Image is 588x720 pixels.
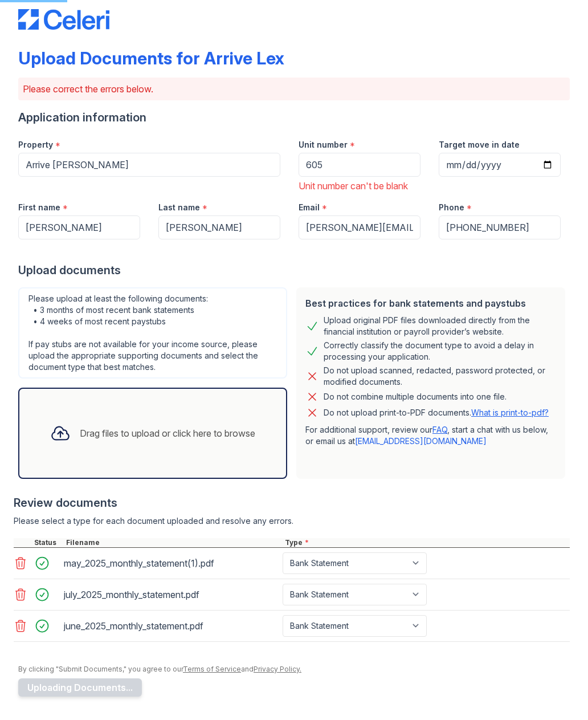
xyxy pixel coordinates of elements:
div: Correctly classify the document type to avoid a delay in processing your application. [324,340,556,363]
p: For additional support, review our , start a chat with us below, or email us at [305,425,556,448]
div: Please select a type for each document uploaded and resolve any errors. [14,516,570,527]
div: Drag files to upload or click here to browse [80,427,255,441]
label: First name [18,202,60,214]
a: Terms of Service [183,665,241,674]
div: Upload documents [18,263,570,279]
div: Please upload at least the following documents: • 3 months of most recent bank statements • 4 wee... [18,288,287,379]
a: What is print-to-pdf? [471,408,549,418]
div: Application information [18,110,570,126]
div: By clicking "Submit Documents," you agree to our and [18,665,570,674]
label: Unit number [299,140,348,151]
div: Upload original PDF files downloaded directly from the financial institution or payroll provider’... [324,315,556,338]
label: Email [299,202,320,214]
button: Uploading Documents... [18,679,142,697]
div: Upload Documents for Arrive Lex [18,48,284,69]
a: Privacy Policy. [254,665,301,674]
label: Property [18,140,53,151]
label: Last name [158,202,200,214]
p: Do not upload print-to-PDF documents. [324,408,549,419]
div: may_2025_monthly_statement(1).pdf [64,555,278,573]
label: Phone [439,202,464,214]
div: july_2025_monthly_statement.pdf [64,586,278,604]
div: Unit number can't be blank [299,180,420,193]
div: Review documents [14,495,570,511]
div: june_2025_monthly_statement.pdf [64,617,278,636]
a: FAQ [432,425,447,435]
label: Target move in date [439,140,520,151]
div: Best practices for bank statements and paystubs [305,297,556,311]
div: Type [283,539,570,548]
a: [EMAIL_ADDRESS][DOMAIN_NAME] [355,437,487,446]
div: Do not upload scanned, redacted, password protected, or modified documents. [324,365,556,388]
div: Status [32,539,64,548]
p: Please correct the errors below. [23,83,565,96]
div: Filename [64,539,283,548]
img: CE_Logo_Blue-a8612792a0a2168367f1c8372b55b34899dd931a85d93a1a3d3e32e68fde9ad4.png [18,10,109,30]
div: Do not combine multiple documents into one file. [324,390,507,404]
